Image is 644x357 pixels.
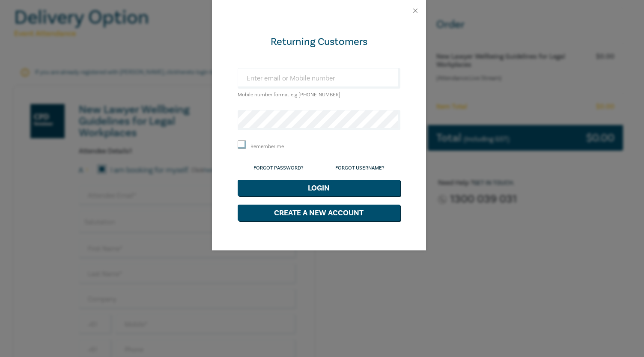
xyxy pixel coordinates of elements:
label: Remember me [250,143,284,150]
button: Close [411,7,419,15]
button: Create a New Account [238,205,400,221]
input: Enter email or Mobile number [238,68,400,89]
small: Mobile number format e.g [PHONE_NUMBER] [238,92,340,98]
button: Login [238,180,400,196]
a: Forgot Username? [335,165,385,171]
div: Returning Customers [238,35,400,49]
a: Forgot Password? [253,165,304,171]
